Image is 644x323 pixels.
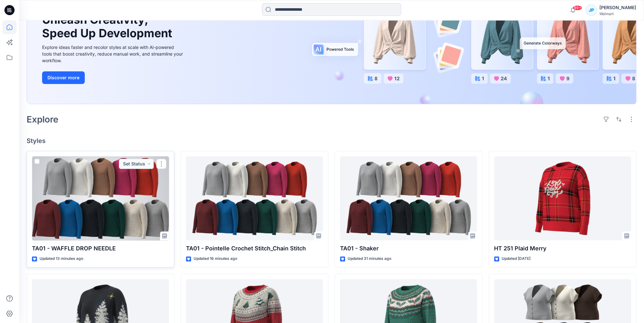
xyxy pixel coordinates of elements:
p: TA01 - Pointelle Crochet Stitch_Chain Stitch [186,244,323,253]
div: JP [585,4,597,16]
p: TA01 - Shaker [340,244,477,253]
a: TA01 - WAFFLE DROP NEEDLE [32,156,169,240]
p: Updated 16 minutes ago [194,255,237,262]
a: TA01 - Shaker [340,156,477,240]
p: Updated 31 minutes ago [348,255,391,262]
p: Updated [DATE] [502,255,530,262]
div: [PERSON_NAME] [599,4,636,11]
div: Explore ideas faster and recolor styles at scale with AI-powered tools that boost creativity, red... [42,44,184,64]
a: Discover more [42,71,184,84]
span: 99+ [573,5,582,10]
h1: Unleash Creativity, Speed Up Development [42,13,175,40]
div: Walmart [599,11,636,16]
a: TA01 - Pointelle Crochet Stitch_Chain Stitch [186,156,323,240]
a: HT 251 Plaid Merry [494,156,631,240]
p: HT 251 Plaid Merry [494,244,631,253]
p: TA01 - WAFFLE DROP NEEDLE [32,244,169,253]
h4: Styles [27,137,636,145]
p: Updated 13 minutes ago [40,255,83,262]
h2: Explore [27,114,59,124]
button: Discover more [42,71,85,84]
